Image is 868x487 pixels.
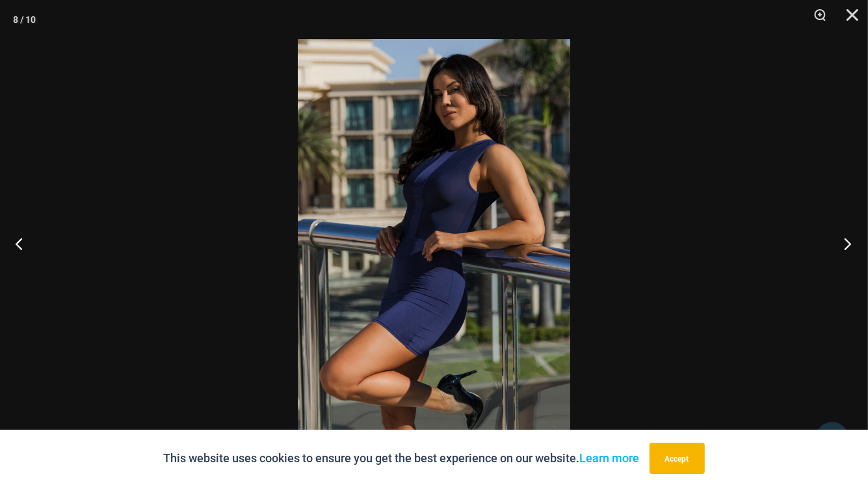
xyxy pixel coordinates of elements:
[650,443,705,474] button: Accept
[298,39,570,448] img: Desire Me Navy 5192 Dress 13
[819,211,868,276] button: Next
[164,449,640,468] p: This website uses cookies to ensure you get the best experience on our website.
[13,10,36,29] div: 8 / 10
[580,451,640,465] a: Learn more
